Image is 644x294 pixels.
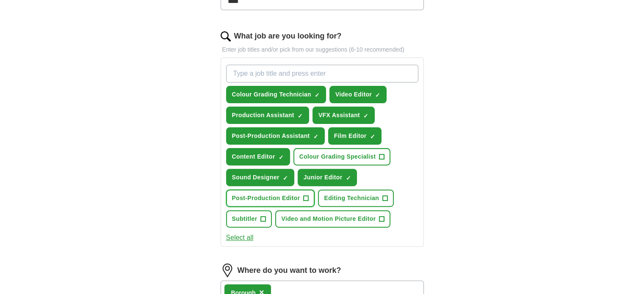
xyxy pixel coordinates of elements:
button: Post-Production Editor [226,190,315,207]
span: Editing Technician [324,194,379,203]
span: Content Editor [232,152,275,161]
button: Video Editor✓ [329,86,387,103]
span: ✓ [283,175,288,181]
button: Sound Designer✓ [226,169,294,186]
button: Junior Editor✓ [298,169,357,186]
span: Post-Production Assistant [232,132,310,140]
button: Editing Technician [318,190,394,207]
span: Subtitler [232,214,257,223]
button: Select all [226,233,254,243]
span: Film Editor [334,132,367,140]
p: Enter job titles and/or pick from our suggestions (6-10 recommended) [221,45,424,54]
button: Colour Grading Technician✓ [226,86,326,103]
img: location.png [221,264,234,277]
button: Video and Motion Picture Editor [275,210,390,228]
img: search.png [221,31,231,41]
span: Sound Designer [232,173,279,182]
span: Post-Production Editor [232,194,300,203]
span: ✓ [345,175,351,181]
label: Where do you want to work? [238,265,341,276]
span: ✓ [298,113,303,119]
button: VFX Assistant✓ [312,107,375,124]
span: Junior Editor [304,173,343,182]
span: ✓ [315,92,320,99]
span: Colour Grading Specialist [299,152,376,161]
button: Subtitler [226,210,272,228]
button: Content Editor✓ [226,148,290,165]
span: ✓ [313,133,318,140]
span: ✓ [370,133,375,140]
button: Post-Production Assistant✓ [226,127,325,145]
span: ✓ [375,92,380,99]
span: ✓ [279,154,284,161]
button: Production Assistant✓ [226,107,309,124]
span: Video Editor [335,90,372,99]
button: Colour Grading Specialist [293,148,391,165]
span: VFX Assistant [318,111,360,120]
input: Type a job title and press enter [226,65,418,82]
label: What job are you looking for? [234,30,342,42]
button: Film Editor✓ [328,127,381,145]
span: Production Assistant [232,111,294,120]
span: Video and Motion Picture Editor [281,214,376,223]
span: ✓ [363,113,368,119]
span: Colour Grading Technician [232,90,311,99]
